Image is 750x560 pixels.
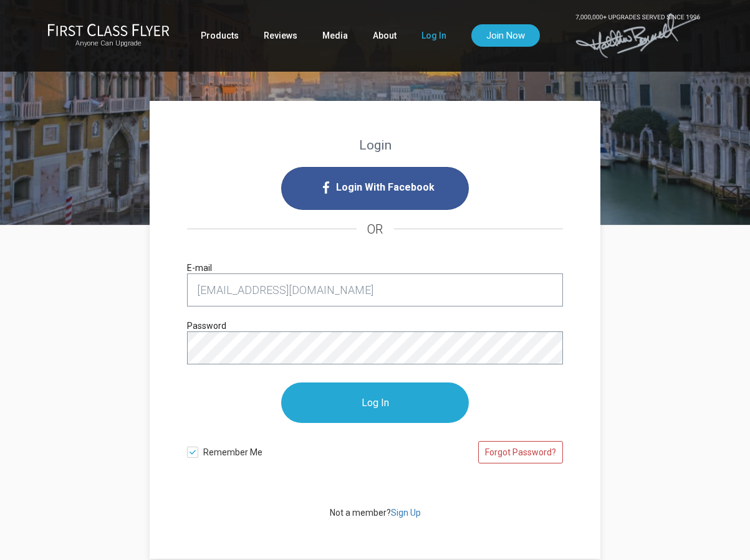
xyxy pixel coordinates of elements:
[359,138,392,153] strong: Login
[281,382,469,423] input: Log In
[391,508,421,518] a: Sign Up
[187,319,226,333] label: Password
[203,440,375,459] span: Remember Me
[373,24,397,47] a: About
[336,178,435,197] span: Login With Facebook
[47,23,170,48] a: First Class FlyerAnyone Can Upgrade
[201,24,239,47] a: Products
[478,441,563,463] a: Forgot Password?
[471,24,540,47] a: Join Now
[281,167,469,210] i: Login with Facebook
[47,23,170,36] img: First Class Flyer
[187,261,212,275] label: E-mail
[264,24,297,47] a: Reviews
[330,508,421,518] span: Not a member?
[322,24,348,47] a: Media
[47,39,170,48] small: Anyone Can Upgrade
[187,210,563,249] h4: OR
[421,24,446,47] a: Log In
